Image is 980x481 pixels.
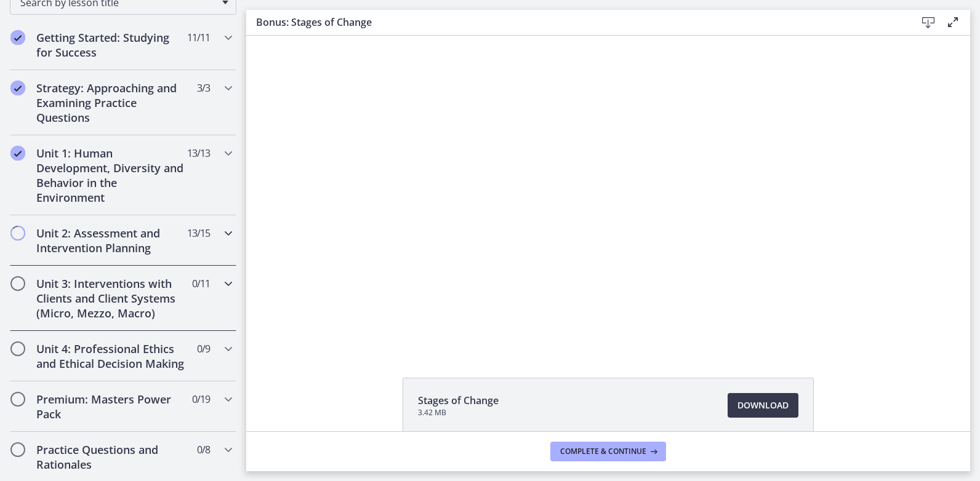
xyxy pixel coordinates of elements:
[36,276,187,320] h2: Unit 3: Interventions with Clients and Client Systems (Micro, Mezzo, Macro)
[36,226,187,255] h2: Unit 2: Assessment and Intervention Planning
[550,442,666,461] button: Complete & continue
[36,81,187,125] h2: Strategy: Approaching and Examining Practice Questions
[246,36,970,349] iframe: Video Lesson
[36,442,187,472] h2: Practice Questions and Rationales
[197,81,210,95] span: 3 / 3
[10,146,25,161] i: Completed
[187,30,210,45] span: 11 / 11
[36,392,187,421] h2: Premium: Masters Power Pack
[36,30,187,60] h2: Getting Started: Studying for Success
[256,15,896,30] h3: Bonus: Stages of Change
[728,393,798,418] a: Download
[36,341,187,371] h2: Unit 4: Professional Ethics and Ethical Decision Making
[187,146,210,161] span: 13 / 13
[192,276,210,291] span: 0 / 11
[737,398,789,413] span: Download
[418,393,499,408] span: Stages of Change
[187,226,210,240] span: 13 / 15
[10,30,25,45] i: Completed
[192,392,210,407] span: 0 / 19
[418,408,499,418] span: 3.42 MB
[10,81,25,95] i: Completed
[197,442,210,457] span: 0 / 8
[197,341,210,356] span: 0 / 9
[560,447,646,456] span: Complete & continue
[36,146,187,205] h2: Unit 1: Human Development, Diversity and Behavior in the Environment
